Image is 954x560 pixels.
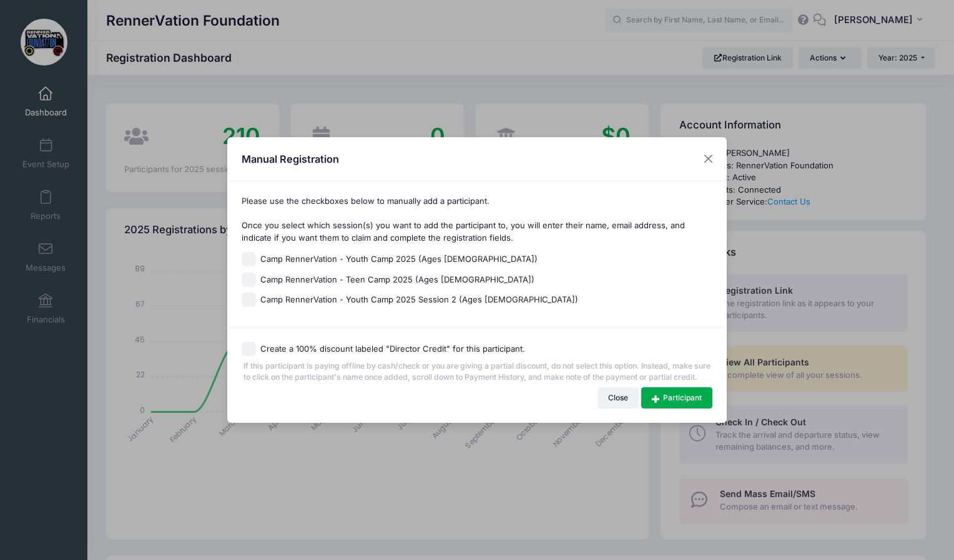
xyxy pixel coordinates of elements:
span: Camp RennerVation - Youth Camp 2025 Session 2 (Ages [DEMOGRAPHIC_DATA]) [260,294,578,306]
a: Participant [641,387,712,408]
input: Camp RennerVation - Youth Camp 2025 (Ages [DEMOGRAPHIC_DATA]) [242,252,256,266]
input: Camp RennerVation - Youth Camp 2025 Session 2 (Ages [DEMOGRAPHIC_DATA]) [242,292,256,307]
label: Create a 100% discount labeled "Director Credit" for this participant. [260,343,525,355]
h4: Manual Registration [242,152,339,167]
button: Close [597,387,639,408]
span: Camp RennerVation - Teen Camp 2025 (Ages [DEMOGRAPHIC_DATA]) [260,274,534,286]
p: Please use the checkboxes below to manually add a participant. Once you select which session(s) y... [242,195,713,244]
input: Camp RennerVation - Teen Camp 2025 (Ages [DEMOGRAPHIC_DATA]) [242,273,256,287]
span: Camp RennerVation - Youth Camp 2025 (Ages [DEMOGRAPHIC_DATA]) [260,253,538,266]
button: Close [697,148,720,170]
span: If this participant is paying offline by cash/check or you are giving a partial discount, do not ... [242,356,713,384]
